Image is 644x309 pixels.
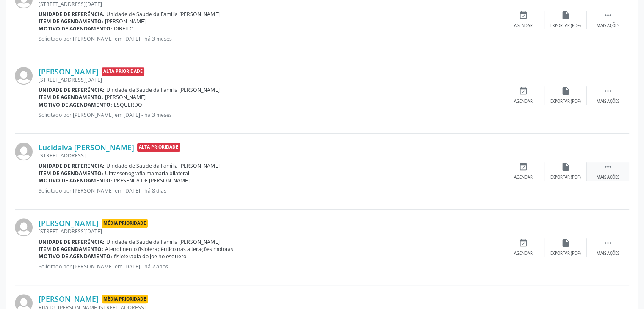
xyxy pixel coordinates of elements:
span: Alta Prioridade [137,143,180,152]
div: Exportar (PDF) [550,99,581,105]
i: event_available [519,238,528,248]
div: Exportar (PDF) [550,23,581,29]
div: Mais ações [597,23,619,29]
span: Média Prioridade [102,295,148,303]
div: Mais ações [597,251,619,257]
a: Lucidalva [PERSON_NAME] [39,143,134,152]
b: Motivo de agendamento: [39,101,112,108]
p: Solicitado por [PERSON_NAME] em [DATE] - há 3 meses [39,35,502,42]
i:  [603,238,613,248]
b: Motivo de agendamento: [39,25,112,32]
span: Unidade de Saude da Familia [PERSON_NAME] [106,238,220,246]
span: Unidade de Saude da Familia [PERSON_NAME] [106,162,220,169]
i:  [603,162,613,171]
div: Agendar [514,174,533,180]
span: Unidade de Saude da Familia [PERSON_NAME] [106,86,220,94]
span: Atendimento fisioterapêutico nas alterações motoras [105,246,233,253]
span: [PERSON_NAME] [105,18,146,25]
span: Média Prioridade [102,219,148,228]
div: Agendar [514,251,533,257]
b: Unidade de referência: [39,11,105,18]
div: Exportar (PDF) [550,174,581,180]
span: [PERSON_NAME] [105,94,146,101]
div: Mais ações [597,174,619,180]
i: event_available [519,162,528,171]
img: img [15,67,33,85]
a: [PERSON_NAME] [39,67,99,76]
i:  [603,11,613,20]
b: Item de agendamento: [39,170,103,177]
span: ESQUERDO [114,101,142,108]
b: Motivo de agendamento: [39,253,112,260]
p: Solicitado por [PERSON_NAME] em [DATE] - há 3 meses [39,111,502,119]
a: [PERSON_NAME] [39,218,99,228]
b: Item de agendamento: [39,18,103,25]
span: Alta Prioridade [102,67,144,76]
i: insert_drive_file [561,238,570,248]
b: Item de agendamento: [39,246,103,253]
div: Mais ações [597,99,619,105]
a: [PERSON_NAME] [39,294,99,303]
b: Unidade de referência: [39,238,105,246]
div: Agendar [514,23,533,29]
span: DIREITO [114,25,134,32]
div: [STREET_ADDRESS][DATE] [39,0,502,8]
span: Unidade de Saude da Familia [PERSON_NAME] [106,11,220,18]
span: Ultrassonografia mamaria bilateral [105,170,189,177]
b: Item de agendamento: [39,94,103,101]
img: img [15,218,33,236]
div: Agendar [514,99,533,105]
i: insert_drive_file [561,11,570,20]
p: Solicitado por [PERSON_NAME] em [DATE] - há 8 dias [39,187,502,194]
i: event_available [519,86,528,96]
b: Unidade de referência: [39,162,105,169]
div: [STREET_ADDRESS][DATE] [39,76,502,83]
b: Motivo de agendamento: [39,177,112,184]
i: insert_drive_file [561,162,570,171]
div: Exportar (PDF) [550,251,581,257]
i:  [603,86,613,96]
span: PRESENCA DE [PERSON_NAME] [114,177,190,184]
img: img [15,143,33,160]
div: [STREET_ADDRESS] [39,152,502,159]
div: [STREET_ADDRESS][DATE] [39,228,502,235]
b: Unidade de referência: [39,86,105,94]
p: Solicitado por [PERSON_NAME] em [DATE] - há 2 anos [39,263,502,270]
span: fisioterapia do joelho esquero [114,253,186,260]
i: event_available [519,11,528,20]
i: insert_drive_file [561,86,570,96]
